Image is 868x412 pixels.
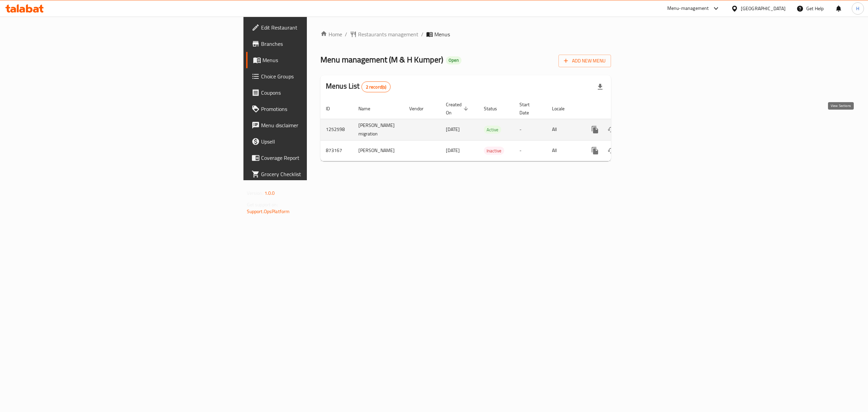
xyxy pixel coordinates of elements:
span: Vendor [409,105,432,113]
span: Choice Groups [261,72,383,80]
a: Promotions [246,101,389,117]
span: ID [326,105,339,113]
span: Grocery Checklist [261,170,383,178]
span: [DATE] [446,146,460,155]
span: Active [484,126,501,134]
span: Upsell [261,137,383,146]
td: All [547,119,581,140]
table: enhanced table [320,98,657,161]
div: Menu-management [667,4,709,13]
span: H [856,5,859,12]
span: Start Date [519,100,538,117]
span: Menus [434,30,450,38]
span: Created On [446,100,470,117]
span: Menu disclaimer [261,121,383,129]
div: Total records count [361,81,391,92]
span: Get support on: [247,200,278,209]
td: All [547,140,581,161]
a: Menus [246,52,389,68]
nav: breadcrumb [320,30,611,38]
td: - [514,140,547,161]
button: Change Status [603,143,619,159]
span: Coupons [261,89,383,97]
span: [DATE] [446,125,460,134]
a: Upsell [246,133,389,150]
span: Inactive [484,147,504,155]
button: Add New Menu [558,55,611,67]
a: Coupons [246,85,389,101]
span: Add New Menu [564,57,606,65]
span: 1.0.0 [264,189,275,198]
button: Change Status [603,121,619,138]
span: Branches [261,40,383,48]
div: Open [446,56,461,64]
a: Coverage Report [246,150,389,166]
a: Menu disclaimer [246,117,389,133]
h2: Menus List [326,81,391,92]
span: Coverage Report [261,154,383,162]
a: Branches [246,36,389,52]
span: Name [358,105,379,113]
span: Version: [247,189,263,198]
span: Menus [262,56,383,64]
span: Edit Restaurant [261,23,383,32]
li: / [421,30,423,38]
span: Promotions [261,105,383,113]
a: Support.OpsPlatform [247,207,290,216]
span: 2 record(s) [362,84,391,90]
span: Status [484,105,506,113]
td: - [514,119,547,140]
a: Choice Groups [246,68,389,85]
span: Open [446,57,461,63]
span: Locale [552,105,573,113]
button: more [587,121,603,138]
button: more [587,143,603,159]
a: Grocery Checklist [246,166,389,182]
div: [GEOGRAPHIC_DATA] [741,5,786,12]
div: Export file [592,79,608,95]
div: Inactive [484,147,504,155]
th: Actions [581,98,657,119]
a: Edit Restaurant [246,19,389,36]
